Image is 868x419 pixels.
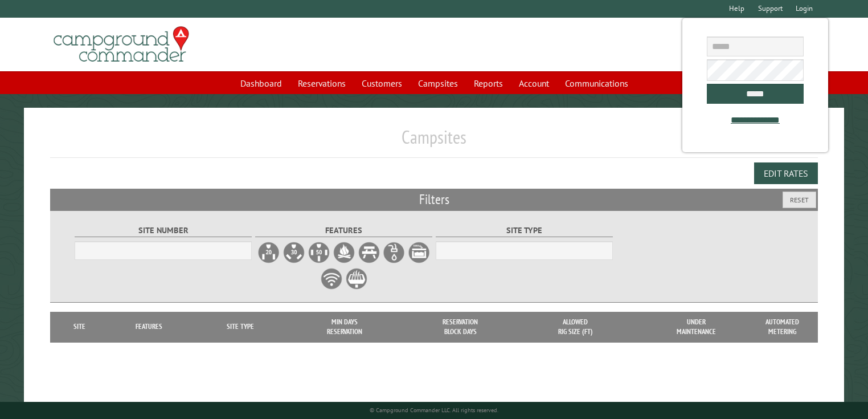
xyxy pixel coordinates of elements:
[512,72,556,94] a: Account
[760,312,805,342] th: Automated metering
[467,72,510,94] a: Reports
[411,72,465,94] a: Campsites
[333,241,355,264] label: Firepit
[286,312,402,342] th: Min Days Reservation
[518,312,632,342] th: Allowed Rig Size (ft)
[358,241,380,264] label: Picnic Table
[308,241,330,264] label: 50A Electrical Hookup
[50,189,818,210] h2: Filters
[194,312,286,342] th: Site Type
[257,241,280,264] label: 20A Electrical Hookup
[75,224,252,237] label: Site Number
[50,22,193,67] img: Campground Commander
[355,72,409,94] a: Customers
[370,406,498,414] small: © Campground Commander LLC. All rights reserved.
[345,267,368,290] label: Grill
[436,224,613,237] label: Site Type
[783,192,816,208] button: Reset
[103,312,194,342] th: Features
[403,312,518,342] th: Reservation Block Days
[50,126,818,157] h1: Campsites
[255,224,432,237] label: Features
[56,312,104,342] th: Site
[383,241,406,264] label: Water Hookup
[632,312,760,342] th: Under Maintenance
[408,241,431,264] label: Sewer Hookup
[282,241,305,264] label: 30A Electrical Hookup
[754,162,818,184] button: Edit Rates
[291,72,353,94] a: Reservations
[558,72,635,94] a: Communications
[234,72,289,94] a: Dashboard
[320,267,343,290] label: WiFi Service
